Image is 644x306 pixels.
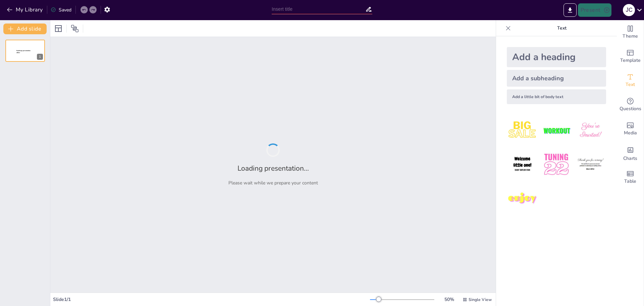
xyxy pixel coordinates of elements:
[575,149,606,180] img: 6.jpeg
[541,115,572,146] img: 2.jpeg
[617,141,644,165] div: Add charts and graphs
[620,57,641,64] span: Template
[623,4,635,16] div: j c
[71,25,79,33] span: Position
[5,4,46,15] button: My Library
[237,164,309,173] h2: Loading presentation...
[507,183,538,214] img: 7.jpeg
[541,149,572,180] img: 5.jpeg
[51,7,71,13] div: Saved
[272,4,365,14] input: Insert title
[228,180,318,186] p: Please wait while we prepare your content
[563,3,577,17] button: Export to PowerPoint
[5,40,45,62] div: 1
[53,296,370,303] div: Slide 1 / 1
[575,115,606,146] img: 3.jpeg
[441,296,457,303] div: 50 %
[507,47,606,67] div: Add a heading
[617,165,644,189] div: Add a table
[617,44,644,69] div: Add ready made slides
[507,149,538,180] img: 4.jpeg
[617,93,644,117] div: Get real-time input from your audience
[626,81,635,88] span: Text
[623,3,635,17] button: j c
[617,69,644,93] div: Add text boxes
[578,3,611,17] button: Present
[624,178,636,185] span: Table
[53,23,64,34] div: Layout
[617,117,644,141] div: Add images, graphics, shapes or video
[37,54,43,60] div: 1
[620,105,641,113] span: Questions
[3,24,47,34] button: Add slide
[507,89,606,104] div: Add a little bit of body text
[507,115,538,146] img: 1.jpeg
[469,297,492,302] span: Single View
[514,20,610,36] p: Text
[617,20,644,44] div: Change the overall theme
[624,129,637,137] span: Media
[16,50,31,54] span: Sendsteps presentation editor
[623,33,638,40] span: Theme
[623,155,637,162] span: Charts
[507,70,606,87] div: Add a subheading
